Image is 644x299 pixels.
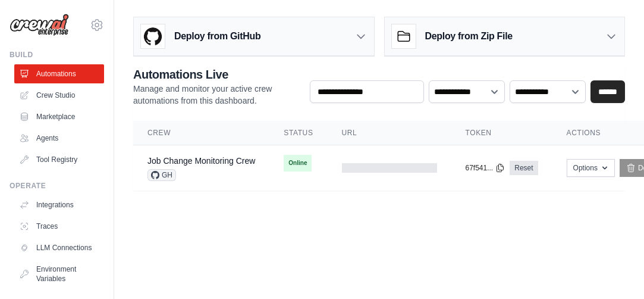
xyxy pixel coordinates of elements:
th: Status [269,121,327,145]
a: Tool Registry [14,150,104,169]
a: Automations [14,64,104,83]
div: Operate [10,181,104,191]
span: Online [284,155,312,172]
a: Environment Variables [14,260,104,288]
a: Traces [14,217,104,236]
h2: Automations Live [133,66,300,83]
button: Options [567,159,615,177]
th: Crew [133,121,269,145]
a: Marketplace [14,107,104,126]
img: Logo [10,14,69,36]
span: GH [147,169,176,181]
button: 67f541... [466,163,505,173]
th: URL [328,121,451,145]
h3: Deploy from GitHub [174,29,260,43]
a: Crew Studio [14,86,104,105]
h3: Deploy from Zip File [425,29,513,43]
a: Job Change Monitoring Crew [147,156,255,166]
a: Reset [510,161,538,175]
th: Token [451,121,552,145]
iframe: Chat Widget [585,242,644,299]
div: Build [10,50,104,60]
img: GitHub Logo [141,24,165,48]
a: Integrations [14,195,104,214]
a: LLM Connections [14,238,104,257]
a: Agents [14,129,104,148]
p: Manage and monitor your active crew automations from this dashboard. [133,83,300,107]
